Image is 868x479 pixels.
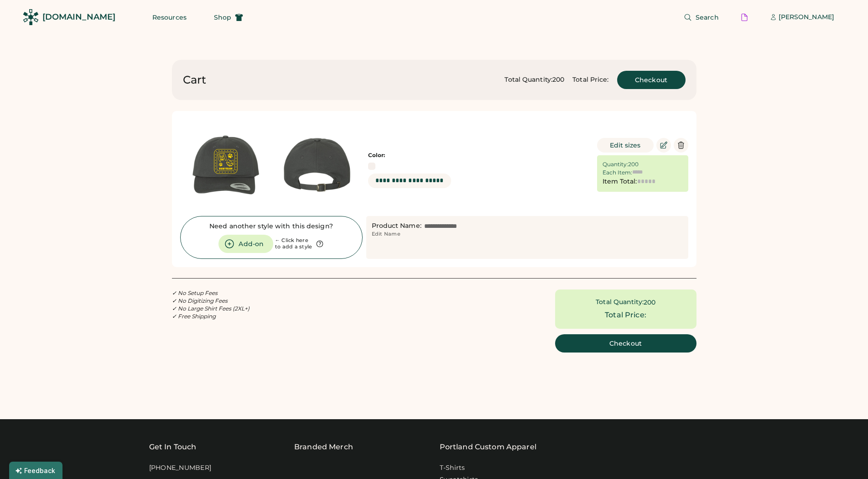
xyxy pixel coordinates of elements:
div: ← Click here to add a style [275,237,312,250]
img: Rendered Logo - Screens [23,9,39,25]
div: 200 [644,299,655,306]
div: Edit Name [372,231,400,238]
button: Checkout [555,334,696,353]
div: Cart [183,73,206,87]
a: Portland Custom Apparel [440,442,536,453]
div: Branded Merch [294,442,353,453]
em: ✓ No Digitizing Fees [172,297,228,304]
div: Total Quantity: [596,298,644,307]
div: Need another style with this design? [209,222,333,231]
em: ✓ No Setup Fees [172,290,218,296]
span: Shop [214,14,231,21]
button: Resources [141,8,198,26]
button: Edit sizes [597,138,654,153]
div: Quantity: [603,161,628,168]
div: [DOMAIN_NAME] [42,11,115,23]
div: Each Item: [603,169,632,176]
div: Total Price: [572,75,608,84]
button: Shop [203,8,254,26]
button: Delete [674,138,688,153]
div: [PHONE_NUMBER] [149,463,212,473]
div: 200 [552,75,564,84]
button: Search [673,8,730,26]
div: [PERSON_NAME] [779,13,834,22]
img: generate-image [271,119,363,211]
button: Checkout [617,71,686,89]
div: Product Name: [372,221,421,231]
div: Total Price: [605,310,646,321]
div: Total Quantity: [504,75,552,84]
img: generate-image [180,119,271,211]
span: Search [696,14,719,21]
a: T-Shirts [440,463,465,473]
em: ✓ No Large Shirt Fees (2XL+) [172,305,249,312]
em: ✓ Free Shipping [172,313,216,320]
strong: Color: [368,152,385,158]
button: Add-on [218,235,273,253]
div: Get In Touch [149,442,197,453]
div: 200 [628,161,639,168]
div: Item Total: [603,177,637,186]
button: Edit Product [656,138,671,153]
